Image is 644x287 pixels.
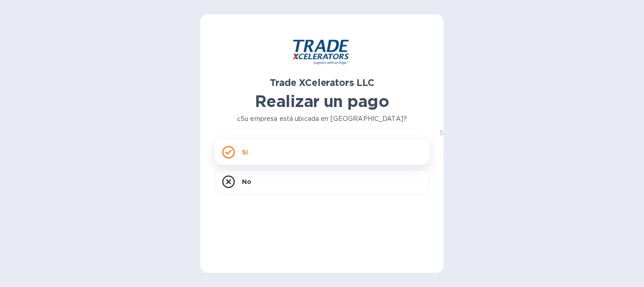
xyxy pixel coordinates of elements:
[242,178,251,185] font: No
[237,115,407,122] font: ¿Su empresa está ubicada en [GEOGRAPHIC_DATA]?
[255,91,389,111] font: Realizar un pago
[439,130,634,137] font: Toda la información de su cuenta permanecerá segura y oculta
[242,149,248,156] font: Sí
[270,77,374,88] font: Trade XCelerators LLC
